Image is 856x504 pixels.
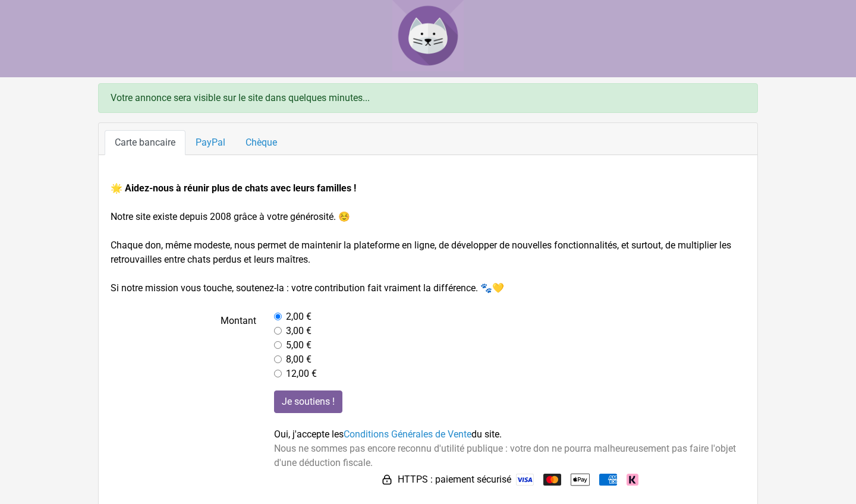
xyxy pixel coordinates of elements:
a: Carte bancaire [105,130,185,155]
label: 12,00 € [286,367,317,381]
label: 2,00 € [286,310,311,324]
label: Montant [102,310,265,381]
div: Votre annonce sera visible sur le site dans quelques minutes... [98,83,758,113]
label: 8,00 € [286,352,311,367]
input: Je soutiens ! [274,390,342,413]
span: Nous ne sommes pas encore reconnu d'utilité publique : votre don ne pourra malheureusement pas fa... [274,443,736,468]
img: American Express [599,474,617,486]
img: Klarna [627,474,638,486]
label: 3,00 € [286,324,311,338]
img: Mastercard [543,474,561,486]
a: Chèque [235,130,287,155]
span: Oui, j'accepte les du site. [274,429,502,440]
a: PayPal [185,130,235,155]
img: Visa [516,474,534,486]
a: Conditions Générales de Vente [344,429,471,440]
label: 5,00 € [286,338,311,352]
img: HTTPS : paiement sécurisé [381,474,393,486]
strong: 🌟 Aidez-nous à réunir plus de chats avec leurs familles ! [111,182,356,194]
form: Notre site existe depuis 2008 grâce à votre générosité. ☺️ Chaque don, même modeste, nous permet ... [111,181,745,489]
img: Apple Pay [571,470,590,489]
span: HTTPS : paiement sécurisé [398,472,511,487]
